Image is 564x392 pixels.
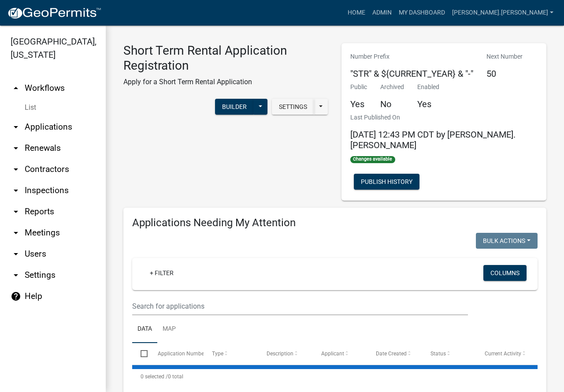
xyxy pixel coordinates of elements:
i: arrow_drop_up [11,83,21,93]
i: help [11,291,21,302]
span: Changes available [350,156,395,163]
span: Type [212,351,223,357]
datatable-header-cell: Applicant [313,343,367,364]
a: Map [157,315,181,343]
i: arrow_drop_down [11,206,21,217]
a: Admin [369,4,395,21]
button: Publish History [354,174,419,190]
a: Home [344,4,369,21]
a: My Dashboard [395,4,449,21]
span: Current Activity [485,351,521,357]
p: Next Number [486,52,523,61]
p: Apply for a Short Term Rental Application [123,77,328,87]
h5: Yes [417,99,439,109]
h5: 50 [486,68,523,79]
i: arrow_drop_down [11,228,21,238]
span: Description [267,351,293,357]
a: Data [132,315,157,343]
p: Archived [380,82,404,92]
span: [DATE] 12:43 PM CDT by [PERSON_NAME].[PERSON_NAME] [350,129,516,150]
span: 0 selected / [141,373,168,380]
p: Number Prefix [350,52,473,61]
div: 0 total [132,366,538,388]
datatable-header-cell: Date Created [367,343,422,364]
i: arrow_drop_down [11,185,21,196]
datatable-header-cell: Type [204,343,258,364]
wm-modal-confirm: Workflow Publish History [354,179,419,186]
h5: "STR" & ${CURRENT_YEAR} & "-" [350,68,473,79]
span: Applicant [321,351,344,357]
a: + Filter [143,265,181,281]
datatable-header-cell: Application Number [149,343,204,364]
i: arrow_drop_down [11,249,21,259]
h3: Short Term Rental Application Registration [123,43,328,73]
p: Enabled [417,82,439,92]
i: arrow_drop_down [11,122,21,132]
button: Settings [272,99,314,115]
button: Columns [483,265,527,281]
i: arrow_drop_down [11,164,21,175]
p: Last Published On [350,113,538,122]
h4: Applications Needing My Attention [132,217,538,229]
i: arrow_drop_down [11,270,21,280]
span: Status [430,351,446,357]
i: arrow_drop_down [11,143,21,153]
datatable-header-cell: Description [258,343,313,364]
span: Application Number [158,351,206,357]
datatable-header-cell: Status [422,343,476,364]
button: Bulk Actions [476,233,538,249]
span: Date Created [376,351,407,357]
input: Search for applications [132,297,468,315]
datatable-header-cell: Current Activity [476,343,531,364]
datatable-header-cell: Select [132,343,149,364]
h5: No [380,99,404,109]
p: Public [350,82,367,92]
h5: Yes [350,99,367,109]
a: [PERSON_NAME].[PERSON_NAME] [449,4,557,21]
button: Builder [215,99,254,115]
